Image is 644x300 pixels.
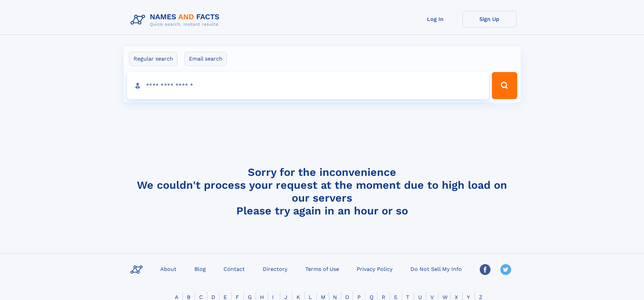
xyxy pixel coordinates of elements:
label: Regular search [129,52,177,66]
a: Do Not Sell My Info [408,264,464,274]
button: Search Button [492,72,517,99]
label: Email search [185,52,227,66]
a: Directory [260,264,290,274]
a: Terms of Use [303,264,342,274]
img: Twitter [500,264,511,275]
a: Sign Up [462,11,517,27]
a: Contact [221,264,247,274]
img: Logo Names and Facts [128,11,225,29]
input: search input [127,72,489,99]
img: Facebook [480,264,491,275]
a: Privacy Policy [354,264,395,274]
h4: Sorry for the inconvenience We couldn't process your request at the moment due to high load on ou... [128,166,517,217]
a: Blog [192,264,209,274]
a: Log In [408,11,462,27]
a: About [158,264,179,274]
